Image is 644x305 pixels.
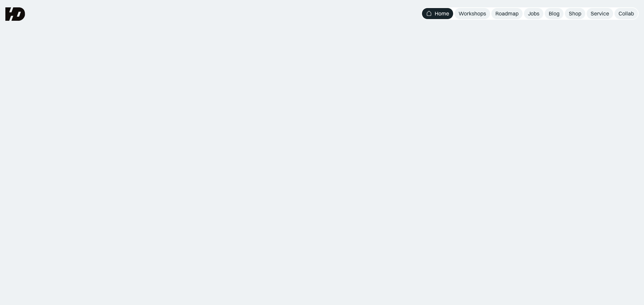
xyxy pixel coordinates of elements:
[591,10,609,17] div: Service
[491,8,523,19] a: Roadmap
[495,10,519,17] div: Roadmap
[587,8,613,19] a: Service
[614,8,638,19] a: Collab
[459,10,486,17] div: Workshops
[565,8,585,19] a: Shop
[549,10,559,17] div: Blog
[524,8,543,19] a: Jobs
[435,10,449,17] div: Home
[545,8,563,19] a: Blog
[422,8,453,19] a: Home
[569,10,581,17] div: Shop
[454,8,490,19] a: Workshops
[528,10,539,17] div: Jobs
[619,10,634,17] div: Collab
